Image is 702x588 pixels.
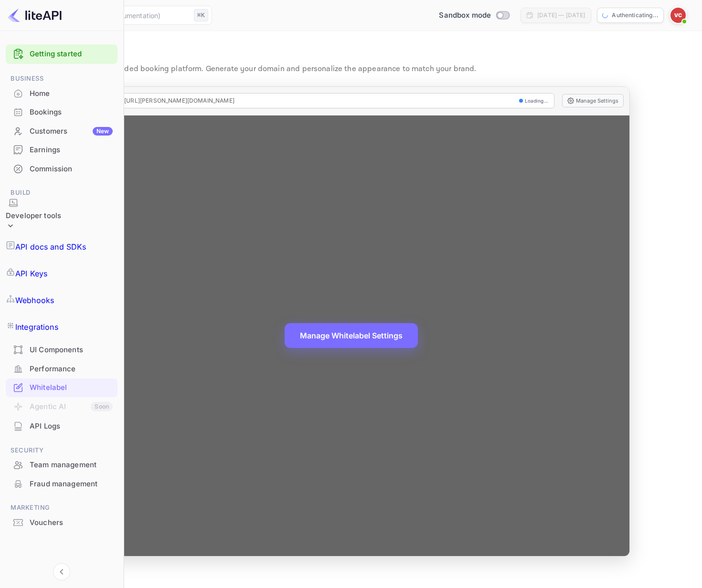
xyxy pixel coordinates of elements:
[435,10,513,21] div: Switch to Production mode
[53,563,70,580] button: Collapse navigation
[30,364,113,375] div: Performance
[15,294,54,306] p: Webhooks
[30,517,113,528] div: Vouchers
[6,84,117,103] div: Home
[30,382,113,393] div: Whitelabel
[6,122,117,140] a: CustomersNew
[6,160,117,178] a: Commission
[6,445,117,456] span: Security
[11,42,691,62] p: Whitelabel
[537,11,585,20] div: [DATE] — [DATE]
[6,475,117,493] a: Fraud management
[6,514,117,531] a: Vouchers
[6,260,117,287] a: API Keys
[6,378,117,397] div: Whitelabel
[6,456,117,473] a: Team management
[15,241,86,252] p: API docs and SDKs
[6,503,117,513] span: Marketing
[117,96,234,105] span: 🔒 [URL][PERSON_NAME][DOMAIN_NAME]
[6,378,117,396] a: Whitelabel
[6,73,117,84] span: Business
[6,360,117,378] div: Performance
[670,8,686,23] img: Victor Costa
[30,107,113,118] div: Bookings
[15,321,58,333] p: Integrations
[525,97,549,105] span: Loading...
[285,323,418,348] button: Manage Whitelabel Settings
[6,233,117,260] a: API docs and SDKs
[6,84,117,102] a: Home
[30,49,113,60] a: Getting started
[194,9,208,21] div: ⌘K
[6,210,61,221] div: Developer tools
[6,141,117,158] a: Earnings
[8,8,62,23] img: LiteAPI logo
[30,421,113,432] div: API Logs
[30,460,113,471] div: Team management
[30,145,113,156] div: Earnings
[30,479,113,490] div: Fraud management
[30,345,113,356] div: UI Components
[6,44,117,64] div: Getting started
[612,11,659,20] p: Authenticating...
[6,198,61,234] div: Developer tools
[6,417,117,435] a: API Logs
[6,287,117,314] a: Webhooks
[6,141,117,159] div: Earnings
[15,268,47,279] p: API Keys
[6,160,117,178] div: Commission
[6,122,117,141] div: CustomersNew
[6,456,117,474] div: Team management
[562,94,624,107] button: Manage Settings
[6,475,117,493] div: Fraud management
[6,314,117,340] a: Integrations
[6,341,117,358] a: UI Components
[6,360,117,378] a: Performance
[439,10,491,21] span: Sandbox mode
[93,127,113,136] div: New
[6,417,117,436] div: API Logs
[30,88,113,99] div: Home
[6,103,117,122] div: Bookings
[6,341,117,359] div: UI Components
[30,164,113,175] div: Commission
[30,126,113,137] div: Customers
[6,103,117,121] a: Bookings
[6,188,117,198] span: Build
[11,63,691,75] p: Create and customize your branded booking platform. Generate your domain and personalize the appe...
[6,514,117,532] div: Vouchers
